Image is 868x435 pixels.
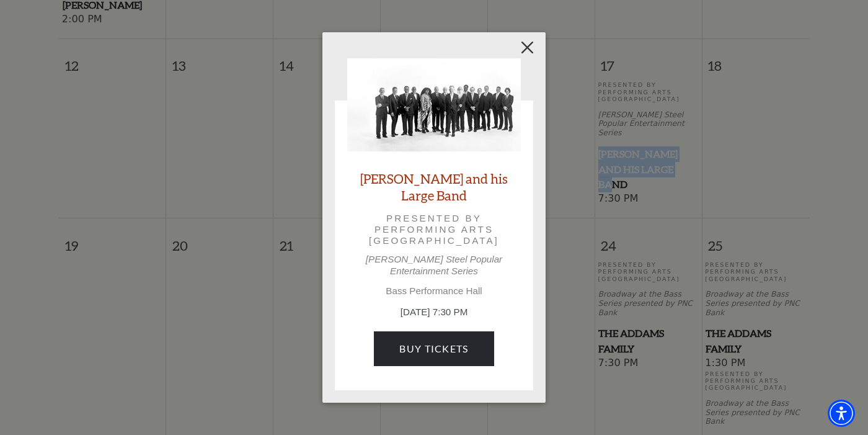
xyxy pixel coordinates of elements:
[347,285,521,297] p: Bass Performance Hall
[347,58,521,151] img: Lyle Lovett and his Large Band
[347,305,521,320] p: [DATE] 7:30 PM
[516,35,539,59] button: Close
[828,400,855,427] div: Accessibility Menu
[347,254,521,276] p: [PERSON_NAME] Steel Popular Entertainment Series
[365,213,503,247] p: Presented by Performing Arts [GEOGRAPHIC_DATA]
[347,170,521,204] a: [PERSON_NAME] and his Large Band
[374,331,494,366] a: Buy Tickets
